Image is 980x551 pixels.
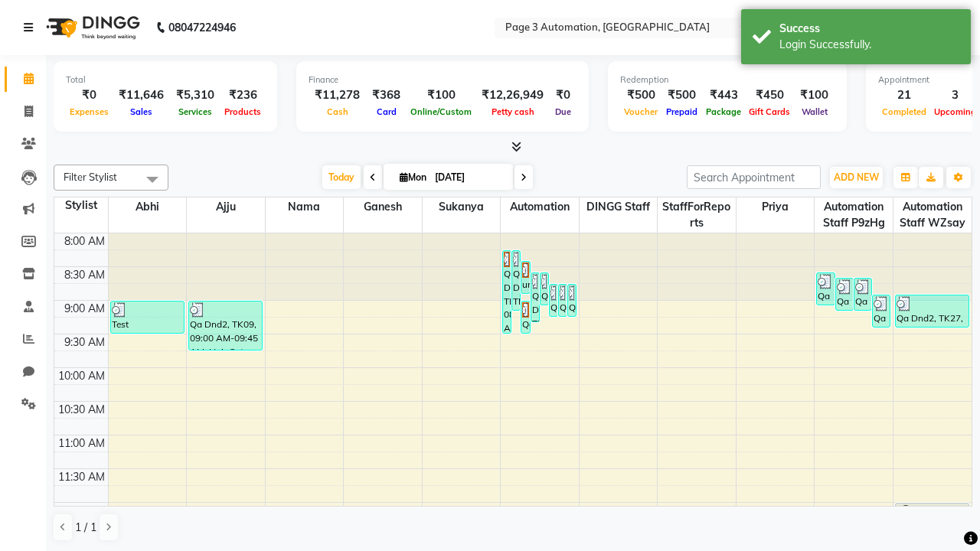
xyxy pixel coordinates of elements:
[61,233,108,249] div: 8:00 AM
[344,197,422,217] span: Ganesh
[551,106,575,117] span: Due
[779,21,959,37] div: Success
[54,197,108,214] div: Stylist
[896,295,969,327] div: Qa Dnd2, TK27, 08:55 AM-09:25 AM, Hair cut Below 12 years (Boy)
[854,279,871,310] div: Qa Dnd2, TK21, 08:40 AM-09:10 AM, Hair cut Below 12 years (Boy)
[323,106,352,117] span: Cash
[893,197,972,233] span: Automation Staff wZsay
[531,273,539,321] div: Qa Dnd2, TK26, 08:35 AM-09:20 AM, Hair Cut-Men
[55,402,108,418] div: 10:30 AM
[39,6,144,49] img: logo
[658,197,736,233] span: StaffForReports
[66,73,265,86] div: Total
[55,469,108,485] div: 11:30 AM
[501,197,579,217] span: Automation
[75,520,96,536] span: 1 / 1
[309,86,366,104] div: ₹11,278
[580,197,658,217] span: DINGG Staff
[109,197,187,217] span: Abhi
[396,171,430,183] span: Mon
[878,86,930,104] div: 21
[126,106,156,117] span: Sales
[366,86,407,104] div: ₹368
[878,106,930,117] span: Completed
[111,302,184,333] div: Test DoNotDelete, TK11, 09:00 AM-09:30 AM, Hair Cut By Expert-Men
[61,301,108,317] div: 9:00 AM
[687,165,821,189] input: Search Appointment
[309,73,577,86] div: Finance
[794,86,835,104] div: ₹100
[830,167,883,188] button: ADD NEW
[407,106,475,117] span: Online/Custom
[55,435,108,452] div: 11:00 AM
[61,267,108,283] div: 8:30 AM
[64,171,117,183] span: Filter Stylist
[817,273,834,305] div: Qa Dnd2, TK19, 08:35 AM-09:05 AM, Hair Cut By Expert-Men
[220,86,265,104] div: ₹236
[779,37,959,53] div: Login Successfully.
[662,106,701,117] span: Prepaid
[66,86,113,104] div: ₹0
[512,251,520,310] div: Qa Dnd2, TK22, 08:15 AM-09:10 AM, Special Hair Wash- Men
[702,86,745,104] div: ₹443
[175,106,216,117] span: Services
[550,86,577,104] div: ₹0
[66,106,113,117] span: Expenses
[56,503,108,519] div: 12:00 PM
[815,197,893,233] span: Automation Staff p9zHg
[430,166,507,189] input: 2025-09-01
[113,86,170,104] div: ₹11,646
[373,106,400,117] span: Card
[661,86,702,104] div: ₹500
[620,86,661,104] div: ₹500
[930,86,980,104] div: 3
[266,197,344,217] span: Nama
[189,302,262,350] div: Qa Dnd2, TK09, 09:00 AM-09:45 AM, Hair Cut-Men
[503,251,511,333] div: Qa Dnd2, TK17, 08:15 AM-09:30 AM, Hair Cut By Expert-Men,Hair Cut-Men
[541,273,548,305] div: Qa Dnd2, TK18, 08:35 AM-09:05 AM, Hair cut Below 12 years (Boy)
[521,262,529,293] div: undefined, TK16, 08:25 AM-08:55 AM, Hair cut Below 12 years (Boy)
[187,197,265,217] span: Ajju
[873,295,890,327] div: Qa Dnd2, TK28, 08:55 AM-09:25 AM, Hair cut Below 12 years (Boy)
[930,106,980,117] span: Upcoming
[521,302,529,333] div: Qa Dnd2, TK29, 09:00 AM-09:30 AM, Hair cut Below 12 years (Boy)
[170,86,220,104] div: ₹5,310
[407,86,475,104] div: ₹100
[322,165,361,189] span: Today
[559,285,567,316] div: Qa Dnd2, TK24, 08:45 AM-09:15 AM, Hair Cut By Expert-Men
[798,106,831,117] span: Wallet
[834,171,879,183] span: ADD NEW
[220,106,265,117] span: Products
[702,106,745,117] span: Package
[745,106,794,117] span: Gift Cards
[737,197,815,217] span: Priya
[620,73,835,86] div: Redemption
[488,106,538,117] span: Petty cash
[168,6,236,49] b: 08047224946
[423,197,501,217] span: Sukanya
[550,285,557,316] div: Qa Dnd2, TK23, 08:45 AM-09:15 AM, Hair Cut By Expert-Men
[620,106,661,117] span: Voucher
[568,285,576,316] div: Qa Dnd2, TK25, 08:45 AM-09:15 AM, Hair Cut By Expert-Men
[836,279,853,310] div: Qa Dnd2, TK20, 08:40 AM-09:10 AM, Hair Cut By Expert-Men
[55,368,108,384] div: 10:00 AM
[745,86,794,104] div: ₹450
[61,334,108,350] div: 9:30 AM
[475,86,550,104] div: ₹12,26,949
